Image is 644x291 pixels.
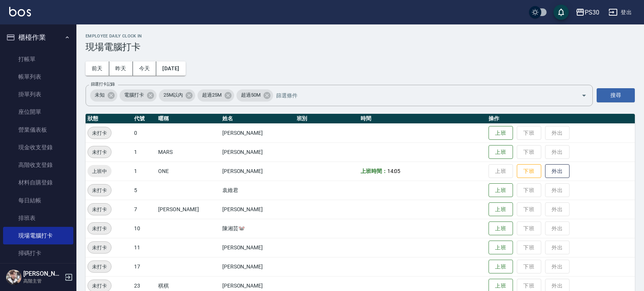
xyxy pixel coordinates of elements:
span: 上班中 [87,167,112,175]
span: 未打卡 [88,225,111,233]
button: 前天 [86,61,109,76]
td: [PERSON_NAME] [220,142,295,162]
td: [PERSON_NAME] [220,162,295,181]
div: 超過50M [236,89,273,102]
td: 10 [132,219,156,238]
td: [PERSON_NAME] [156,200,220,219]
button: 登出 [605,5,635,19]
a: 高階收支登錄 [3,156,73,174]
img: Person [6,270,21,285]
td: 7 [132,200,156,219]
button: 櫃檯作業 [3,27,73,47]
a: 營業儀表板 [3,121,73,139]
td: [PERSON_NAME] [220,238,295,257]
span: 未打卡 [88,148,111,156]
button: 上班 [489,260,513,274]
a: 座位開單 [3,103,73,121]
button: [DATE] [156,61,185,76]
button: 昨天 [109,61,133,76]
div: PS30 [585,8,599,17]
button: 今天 [133,61,157,76]
button: 上班 [489,183,513,197]
th: 班別 [295,114,359,124]
button: PS30 [573,5,602,20]
h3: 現場電腦打卡 [86,42,635,52]
td: 陳湘芸🐭 [220,219,295,238]
td: [PERSON_NAME] [220,257,295,276]
td: MARS [156,142,220,162]
img: Logo [9,7,31,16]
a: 掛單列表 [3,86,73,103]
b: 上班時間： [361,168,387,174]
td: ONE [156,162,220,181]
button: Open [578,89,590,102]
th: 姓名 [220,114,295,124]
span: 25M以內 [159,91,188,99]
th: 操作 [487,114,635,124]
span: 未打卡 [88,244,111,252]
td: 袁維君 [220,181,295,200]
span: 超過25M [197,91,226,99]
button: 上班 [489,202,513,217]
th: 暱稱 [156,114,220,124]
button: 搜尋 [597,88,635,102]
a: 打帳單 [3,50,73,68]
span: 未打卡 [88,263,111,271]
a: 現場電腦打卡 [3,227,73,244]
div: 超過25M [197,89,234,102]
td: 17 [132,257,156,276]
td: 1 [132,142,156,162]
button: 上班 [489,241,513,255]
span: 未知 [90,91,109,99]
a: 排班表 [3,209,73,227]
span: 超過50M [236,91,265,99]
td: 11 [132,238,156,257]
th: 狀態 [86,114,132,124]
h2: Employee Daily Clock In [86,34,635,39]
span: 未打卡 [88,205,111,213]
span: 14:05 [387,168,401,174]
a: 每日結帳 [3,192,73,209]
button: 下班 [517,164,541,178]
td: [PERSON_NAME] [220,123,295,142]
td: 1 [132,162,156,181]
span: 未打卡 [88,186,111,194]
a: 現金收支登錄 [3,139,73,156]
a: 帳單列表 [3,68,73,86]
a: 掃碼打卡 [3,244,73,262]
td: 0 [132,123,156,142]
button: 外出 [545,164,570,178]
th: 代號 [132,114,156,124]
span: 電腦打卡 [120,91,149,99]
button: 上班 [489,145,513,159]
div: 未知 [90,89,117,102]
button: 上班 [489,221,513,236]
p: 高階主管 [23,278,62,285]
input: 篩選條件 [274,89,568,102]
a: 材料自購登錄 [3,174,73,191]
div: 25M以內 [159,89,196,102]
h5: [PERSON_NAME] [23,270,62,278]
label: 篩選打卡記錄 [91,81,115,87]
td: [PERSON_NAME] [220,200,295,219]
button: 上班 [489,126,513,140]
th: 時間 [359,114,487,124]
td: 5 [132,181,156,200]
div: 電腦打卡 [120,89,157,102]
button: save [553,5,569,20]
span: 未打卡 [88,282,111,290]
span: 未打卡 [88,129,111,137]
